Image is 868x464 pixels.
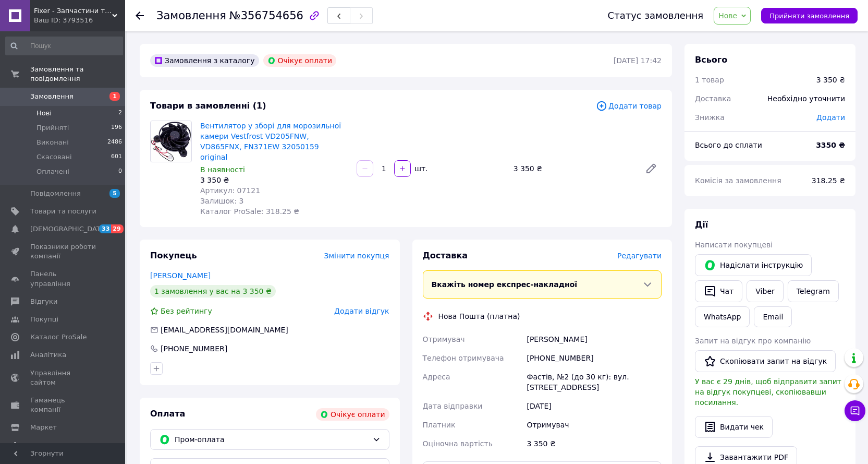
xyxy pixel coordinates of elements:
[30,350,66,360] span: Аналітика
[30,423,57,432] span: Маркет
[150,409,185,419] span: Оплата
[109,92,120,101] span: 1
[816,75,845,85] div: 3 350 ₴
[788,280,839,302] a: Telegram
[30,242,96,261] span: Показники роботи компанії
[423,421,456,429] span: Платник
[30,297,57,306] span: Відгуки
[30,315,58,324] span: Покупці
[200,165,245,174] span: В наявності
[150,54,259,67] div: Замовлення з каталогу
[695,350,836,372] button: Скопіювати запит на відгук
[34,16,125,25] div: Ваш ID: 3793516
[524,434,664,453] div: 3 350 ₴
[316,408,389,421] div: Очікує оплати
[423,251,468,260] span: Доставка
[107,138,122,147] span: 2486
[111,123,122,133] span: 196
[524,349,664,367] div: [PHONE_NUMBER]
[324,252,389,260] span: Змінити покупця
[200,175,348,185] div: 3 350 ₴
[509,161,637,176] div: 3 350 ₴
[36,167,69,176] span: Оплачені
[641,158,662,179] a: Редагувати
[150,251,197,260] span: Покупець
[200,122,341,161] a: Вентилятор у зборі для морозильної камери Vestfrost VD205FNW, VD865FNX, FN371EW 32050159 original
[423,354,504,362] span: Телефон отримувача
[816,141,845,149] b: 3350 ₴
[30,332,87,342] span: Каталог ProSale
[30,92,74,101] span: Замовлення
[695,306,750,327] a: WhatsApp
[761,8,858,23] button: Прийняти замовлення
[30,269,96,288] span: Панель управління
[150,271,211,280] a: [PERSON_NAME]
[695,94,731,103] span: Доставка
[229,9,303,22] span: №356754656
[695,254,812,276] button: Надіслати інструкцію
[423,373,450,381] span: Адреса
[423,402,483,410] span: Дата відправки
[695,337,811,345] span: Запит на відгук про компанію
[151,121,191,162] img: Вентилятор у зборі для морозильної камери Vestfrost VD205FNW, VD865FNX, FN371EW 32050159 original
[175,434,368,445] span: Пром-оплата
[695,280,742,302] button: Чат
[160,343,228,354] div: [PHONE_NUMBER]
[136,10,144,21] div: Повернутися назад
[109,189,120,198] span: 5
[695,76,724,84] span: 1 товар
[524,397,664,415] div: [DATE]
[608,10,704,21] div: Статус замовлення
[5,37,123,55] input: Пошук
[761,87,851,110] div: Необхідно уточнити
[423,335,465,343] span: Отримувач
[118,167,122,176] span: 0
[111,224,123,233] span: 29
[614,56,662,65] time: [DATE] 17:42
[36,123,69,133] span: Прийняті
[161,307,212,315] span: Без рейтингу
[36,152,72,162] span: Скасовані
[695,55,727,65] span: Всього
[845,400,865,421] button: Чат з покупцем
[695,176,781,185] span: Комісія за замовлення
[423,439,493,448] span: Оціночна вартість
[334,307,389,315] span: Додати відгук
[30,396,96,414] span: Гаманець компанії
[200,197,244,205] span: Залишок: 3
[695,377,841,407] span: У вас є 29 днів, щоб відправити запит на відгук покупцеві, скопіювавши посилання.
[30,368,96,387] span: Управління сайтом
[30,65,125,84] span: Замовлення та повідомлення
[524,330,664,349] div: [PERSON_NAME]
[36,109,52,118] span: Нові
[812,176,845,185] span: 318.25 ₴
[695,220,708,230] span: Дії
[754,306,792,327] button: Email
[524,367,664,397] div: Фастів, №2 (до 30 кг): вул. [STREET_ADDRESS]
[263,54,337,67] div: Очікує оплати
[99,224,111,233] span: 33
[150,101,266,111] span: Товари в замовленні (1)
[524,415,664,434] div: Отримувач
[718,11,737,20] span: Нове
[36,138,69,147] span: Виконані
[30,441,83,450] span: Налаштування
[150,285,276,298] div: 1 замовлення у вас на 3 350 ₴
[596,100,662,112] span: Додати товар
[695,141,762,149] span: Всього до сплати
[30,189,81,198] span: Повідомлення
[200,207,299,216] span: Каталог ProSale: 318.25 ₴
[30,207,96,216] span: Товари та послуги
[747,280,783,302] a: Viber
[695,241,773,249] span: Написати покупцеві
[432,280,578,289] span: Вкажіть номер експрес-накладної
[34,6,112,16] span: Fixer - Запчастини та аксесуари до побутової техніки
[200,186,260,195] span: Артикул: 07121
[156,9,226,22] span: Замовлення
[412,163,429,174] div: шт.
[30,224,107,234] span: [DEMOGRAPHIC_DATA]
[695,416,773,438] button: Видати чек
[617,252,662,260] span: Редагувати
[816,113,845,122] span: Додати
[436,311,523,322] div: Нова Пошта (платна)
